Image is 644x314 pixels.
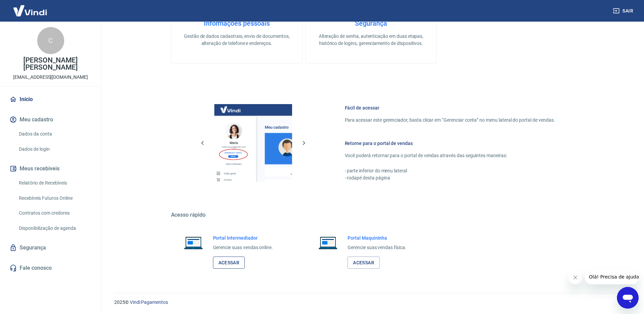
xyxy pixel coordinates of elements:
h4: Informações pessoais [182,19,291,27]
button: Meu cadastro [8,112,93,127]
p: Gerencie suas vendas física. [348,244,406,251]
p: 2025 © [114,299,628,306]
img: Imagem de um notebook aberto [179,235,208,251]
h5: Acesso rápido [171,212,571,218]
p: Alteração de senha, autenticação em duas etapas, histórico de logins, gerenciamento de dispositivos. [316,33,426,47]
div: C [37,27,64,54]
p: - parte inferior do menu lateral [345,167,555,174]
a: Contratos com credores [16,206,93,220]
a: Recebíveis Futuros Online [16,191,93,205]
h6: Portal Intermediador [213,235,273,241]
span: Olá! Precisa de ajuda? [4,5,57,10]
a: Vindi Pagamentos [130,299,168,305]
h4: Segurança [316,19,426,27]
h6: Portal Maquininha [348,235,406,241]
a: Início [8,92,93,107]
a: Acessar [348,257,380,269]
img: Imagem da dashboard mostrando o botão de gerenciar conta na sidebar no lado esquerdo [214,104,292,182]
p: Para acessar este gerenciador, basta clicar em “Gerenciar conta” no menu lateral do portal de ven... [345,117,555,124]
button: Meus recebíveis [8,161,93,176]
a: Dados da conta [16,127,93,141]
iframe: Botão para abrir a janela de mensagens [617,287,639,309]
p: [PERSON_NAME] [PERSON_NAME] [5,57,96,71]
img: Imagem de um notebook aberto [314,235,342,251]
a: Acessar [213,257,245,269]
p: - rodapé desta página [345,174,555,182]
iframe: Fechar mensagem [569,271,582,284]
iframe: Mensagem da empresa [585,269,639,284]
a: Segurança [8,240,93,255]
a: Relatório de Recebíveis [16,176,93,190]
p: Gerencie suas vendas online. [213,244,273,251]
a: Disponibilização de agenda [16,221,93,235]
p: [EMAIL_ADDRESS][DOMAIN_NAME] [13,74,88,81]
img: Vindi [8,0,52,21]
p: Gestão de dados cadastrais, envio de documentos, alteração de telefone e endereços. [182,33,291,47]
h6: Retorne para o portal de vendas [345,140,555,147]
p: Você poderá retornar para o portal de vendas através das seguintes maneiras: [345,152,555,159]
button: Sair [612,5,636,17]
h6: Fácil de acessar [345,104,555,111]
a: Dados de login [16,142,93,156]
a: Fale conosco [8,261,93,275]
